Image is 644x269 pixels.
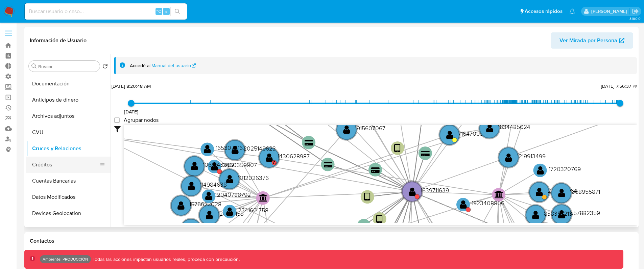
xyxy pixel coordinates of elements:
text:  [191,161,198,171]
text: C [273,160,276,166]
span: Agrupar nodos [124,117,159,124]
text: 1012026376 [238,173,269,182]
button: Ver Mirada por Persona [551,32,633,49]
span: [DATE] 8:20:48 AM [112,83,151,89]
text:  [211,161,218,171]
text:  [486,123,493,133]
text:  [266,153,273,162]
text: 1720320769 [549,165,581,173]
text:  [343,125,350,134]
h1: Información de Usuario [30,37,87,44]
text:  [460,199,467,209]
button: Volver al orden por defecto [102,63,108,71]
text:  [204,144,211,154]
text:  [324,162,332,168]
text:  [558,188,565,198]
button: Cruces y Relaciones [26,140,111,157]
span: Ver Mirada por Persona [559,32,617,49]
span: [DATE] 7:56:37 PM [601,83,639,89]
button: Créditos [26,157,105,173]
text: 1200111158 [218,209,244,218]
text: 1576622028 [189,200,221,208]
input: Buscar [38,63,97,70]
text: 1923408806 [472,199,504,207]
text:  [536,187,543,197]
text: 1061343089 [203,160,234,169]
text:  [376,214,383,224]
input: Agrupar nodos [114,117,120,123]
text:  [259,194,268,202]
button: Datos Modificados [26,189,111,205]
text:  [205,191,212,201]
text: 1639711639 [421,186,449,194]
span: s [165,8,167,15]
span: Accedé al [130,62,150,69]
p: Ambiente: PRODUCCIÓN [43,258,88,261]
span: Accesos rápidos [525,8,563,15]
text: 1430628987 [278,152,310,160]
button: Direcciones [26,221,111,238]
h1: Contactos [30,238,633,244]
text:  [537,165,544,175]
input: Buscar usuario o caso... [25,7,187,16]
text:  [394,143,401,153]
text: 557882359 [570,209,600,217]
text:  [364,192,371,202]
text:  [371,167,380,173]
text:  [206,210,213,220]
text:  [505,153,512,162]
text:  [226,207,233,216]
button: Anticipos de dinero [26,92,111,108]
text:  [409,187,416,196]
text: 1834485024 [498,123,530,131]
text:  [188,181,195,191]
text:  [305,140,313,146]
button: CVU [26,124,111,140]
text:  [495,190,503,198]
span: ⌥ [156,8,161,15]
p: Todas las acciones impactan usuarios reales, proceda con precaución. [91,256,240,263]
text:  [532,210,539,220]
text: 2341601758 [238,206,268,214]
button: Devices Geolocation [26,205,111,221]
button: Cuentas Bancarias [26,173,111,189]
text: 279397464 [548,186,577,195]
text: 838357213 [544,209,572,218]
text: 716470993 [458,129,486,138]
text:  [446,130,453,140]
button: Archivos adjuntos [26,108,111,124]
text: 1915607067 [355,124,385,132]
text: 2025149623 [243,144,276,153]
text: 2460359907 [223,161,257,169]
p: federico.falavigna@mercadolibre.com [591,8,629,15]
a: Manual del usuario [151,62,196,69]
text:  [421,151,430,157]
a: Notificaciones [569,8,575,14]
button: search-icon [170,7,184,16]
button: Buscar [31,63,37,69]
text:  [226,174,233,184]
span: [DATE] [124,108,139,115]
button: Documentación [26,76,111,92]
text:  [177,200,185,210]
text: 1219913499 [517,152,546,160]
text: 2040788792 [217,191,251,199]
text: 1653076167 [216,144,246,152]
a: Salir [632,8,639,15]
text: 1368955871 [570,187,600,196]
text:  [232,145,239,155]
text: 114984638 [200,180,227,189]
